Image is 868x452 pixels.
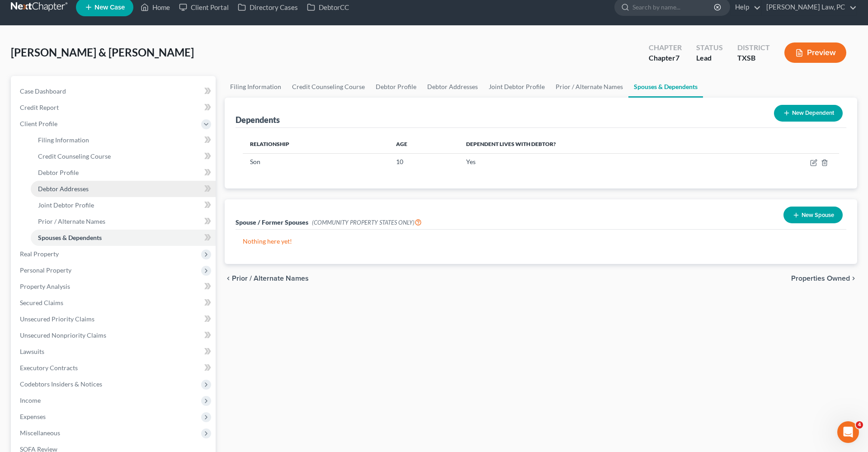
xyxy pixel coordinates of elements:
[649,42,682,53] div: Chapter
[31,181,216,197] a: Debtor Addresses
[675,53,679,62] span: 7
[737,42,770,53] div: District
[243,153,389,170] td: Son
[696,42,723,53] div: Status
[225,275,232,282] i: chevron_left
[20,364,78,372] span: Executory Contracts
[13,327,216,344] a: Unsecured Nonpriority Claims
[31,230,216,246] a: Spouses & Dependents
[13,295,216,311] a: Secured Claims
[38,152,111,160] span: Credit Counseling Course
[20,380,102,388] span: Codebtors Insiders & Notices
[483,76,550,98] a: Joint Debtor Profile
[389,153,459,170] td: 10
[31,132,216,148] a: Filing Information
[459,135,741,153] th: Dependent lives with debtor?
[236,218,308,226] span: Spouse / Former Spouses
[13,311,216,327] a: Unsecured Priority Claims
[94,4,125,11] span: New Case
[370,76,422,98] a: Debtor Profile
[649,53,682,63] div: Chapter
[225,76,287,98] a: Filing Information
[11,46,194,59] span: [PERSON_NAME] & [PERSON_NAME]
[628,76,703,98] a: Spouses & Dependents
[774,105,843,122] button: New Dependent
[20,87,66,95] span: Case Dashboard
[837,421,859,443] iframe: Intercom live chat
[696,53,723,63] div: Lead
[38,201,94,209] span: Joint Debtor Profile
[422,76,483,98] a: Debtor Addresses
[38,185,89,193] span: Debtor Addresses
[31,197,216,213] a: Joint Debtor Profile
[232,275,309,282] span: Prior / Alternate Names
[312,219,422,226] span: (COMMUNITY PROPERTY STATES ONLY)
[20,299,63,306] span: Secured Claims
[225,275,309,282] button: chevron_left Prior / Alternate Names
[287,76,370,98] a: Credit Counseling Course
[38,217,105,225] span: Prior / Alternate Names
[20,429,60,437] span: Miscellaneous
[38,136,89,144] span: Filing Information
[38,234,102,241] span: Spouses & Dependents
[791,275,850,282] span: Properties Owned
[243,135,389,153] th: Relationship
[850,275,857,282] i: chevron_right
[20,413,46,420] span: Expenses
[20,266,71,274] span: Personal Property
[459,153,741,170] td: Yes
[784,42,846,63] button: Preview
[20,331,106,339] span: Unsecured Nonpriority Claims
[20,348,44,355] span: Lawsuits
[20,315,94,323] span: Unsecured Priority Claims
[31,213,216,230] a: Prior / Alternate Names
[20,396,41,404] span: Income
[13,278,216,295] a: Property Analysis
[31,165,216,181] a: Debtor Profile
[20,120,57,127] span: Client Profile
[783,207,843,223] button: New Spouse
[20,104,59,111] span: Credit Report
[13,344,216,360] a: Lawsuits
[389,135,459,153] th: Age
[13,360,216,376] a: Executory Contracts
[13,99,216,116] a: Credit Report
[38,169,79,176] span: Debtor Profile
[31,148,216,165] a: Credit Counseling Course
[737,53,770,63] div: TXSB
[13,83,216,99] a: Case Dashboard
[791,275,857,282] button: Properties Owned chevron_right
[243,237,839,246] p: Nothing here yet!
[20,282,70,290] span: Property Analysis
[236,114,280,125] div: Dependents
[856,421,863,428] span: 4
[20,250,59,258] span: Real Property
[550,76,628,98] a: Prior / Alternate Names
